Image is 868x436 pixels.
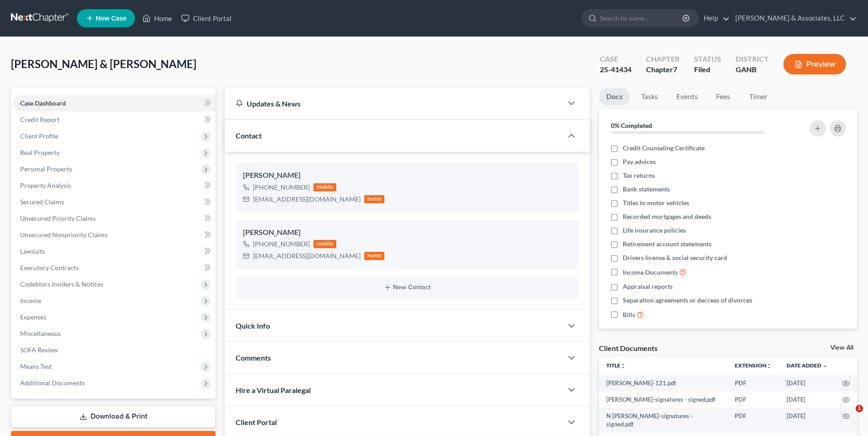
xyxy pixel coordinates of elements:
strong: 0% Completed [611,122,652,129]
td: [DATE] [779,375,835,391]
div: mobile [313,183,336,191]
span: Recorded mortgages and deeds [623,212,711,221]
span: Means Test [20,362,52,370]
a: View All [830,345,853,351]
a: Lawsuits [13,243,216,260]
a: Unsecured Nonpriority Claims [13,227,216,243]
div: Case [600,54,631,64]
span: New Case [96,15,126,22]
span: Unsecured Nonpriority Claims [20,231,108,239]
span: Hire a Virtual Paralegal [236,386,311,394]
td: [DATE] [779,391,835,408]
span: Additional Documents [20,379,85,387]
span: 7 [673,65,677,74]
div: home [364,252,384,260]
span: Separation agreements or decrees of divorces [623,296,752,305]
a: Fees [709,88,738,106]
div: [PHONE_NUMBER] [253,183,310,192]
a: Executory Contracts [13,260,216,276]
a: Titleunfold_more [606,362,626,369]
span: Codebtors Insiders & Notices [20,280,103,288]
div: District [736,54,769,64]
a: Property Analysis [13,177,216,194]
span: Property Analysis [20,181,71,189]
div: 25-41434 [600,64,631,75]
a: SOFA Review [13,342,216,358]
a: Extensionunfold_more [735,362,772,369]
span: Real Property [20,149,59,156]
i: unfold_more [766,363,772,369]
div: GANB [736,64,769,75]
input: Search by name... [600,10,684,27]
span: Credit Counseling Certificate [623,144,705,153]
a: Secured Claims [13,194,216,210]
td: PDF [728,391,779,408]
i: unfold_more [620,363,626,369]
span: Tax returns [623,171,655,180]
a: Date Added expand_more [787,362,828,369]
div: mobile [313,240,336,248]
span: 1 [856,405,863,412]
a: Download & Print [11,406,216,427]
div: [PERSON_NAME] [243,170,571,181]
i: expand_more [822,363,828,369]
span: Expenses [20,313,46,321]
span: Unsecured Priority Claims [20,214,96,222]
div: Updates & News [236,99,551,108]
div: Chapter [646,54,679,64]
span: Income [20,297,41,304]
a: Unsecured Priority Claims [13,210,216,227]
a: Timer [742,88,775,106]
div: Filed [694,64,721,75]
span: Contact [236,131,262,140]
td: [PERSON_NAME]-signatures - signed.pdf [599,391,728,408]
span: Executory Contracts [20,264,79,271]
span: Titles to motor vehicles [623,198,689,207]
span: Bank statements [623,185,670,194]
span: Secured Claims [20,198,64,206]
span: Drivers license & social security card [623,253,727,262]
a: Home [138,10,177,27]
a: Credit Report [13,112,216,128]
span: Life insurance policies [623,226,686,235]
span: Credit Report [20,116,59,123]
a: Help [699,10,730,27]
a: Client Portal [177,10,236,27]
span: Personal Property [20,165,72,173]
a: Docs [599,88,630,106]
td: PDF [728,408,779,433]
span: Miscellaneous [20,330,61,337]
div: Status [694,54,721,64]
div: Chapter [646,64,679,75]
span: Income Documents [623,268,678,277]
button: Preview [783,54,846,74]
div: [PERSON_NAME] [243,227,571,238]
td: [PERSON_NAME]-121.pdf [599,375,728,391]
span: Lawsuits [20,247,45,255]
a: Case Dashboard [13,95,216,112]
a: [PERSON_NAME] & Associates, LLC [731,10,857,27]
div: [PHONE_NUMBER] [253,239,310,249]
a: Tasks [634,88,665,106]
a: Events [669,88,705,106]
span: Quick Info [236,321,270,330]
span: Case Dashboard [20,99,66,107]
td: PDF [728,375,779,391]
span: Client Portal [236,418,277,426]
span: Pay advices [623,157,656,166]
div: Client Documents [599,343,658,353]
td: N [PERSON_NAME]-signatures - signed.pdf [599,408,728,433]
span: Client Profile [20,132,58,140]
div: [EMAIL_ADDRESS][DOMAIN_NAME] [253,251,361,261]
span: Appraisal reports [623,282,673,291]
span: Bills [623,310,635,319]
span: Comments [236,353,271,362]
span: [PERSON_NAME] & [PERSON_NAME] [11,57,196,70]
iframe: Intercom live chat [837,405,859,427]
span: Retirement account statements [623,239,712,249]
td: [DATE] [779,408,835,433]
button: New Contact [243,284,571,291]
span: SOFA Review [20,346,58,354]
div: home [364,195,384,203]
div: [EMAIL_ADDRESS][DOMAIN_NAME] [253,195,361,204]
